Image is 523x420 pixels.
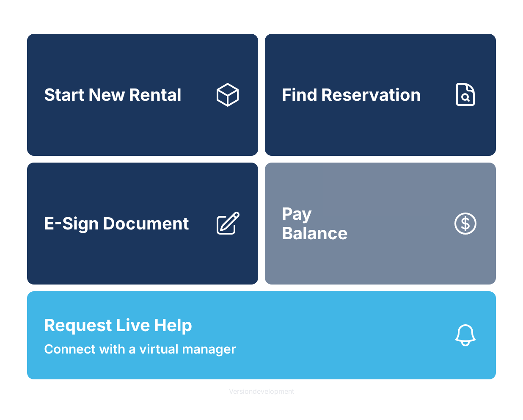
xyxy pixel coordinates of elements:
a: E-Sign Document [27,163,258,285]
span: Connect with a virtual manager [44,340,236,359]
span: Pay Balance [282,204,348,243]
span: Start New Rental [44,85,182,105]
span: Find Reservation [282,85,421,105]
span: Request Live Help [44,312,192,338]
button: Versiondevelopment [222,379,301,403]
button: PayBalance [265,163,496,285]
button: Request Live HelpConnect with a virtual manager [27,291,496,379]
a: Find Reservation [265,34,496,156]
a: Start New Rental [27,34,258,156]
span: E-Sign Document [44,214,189,233]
